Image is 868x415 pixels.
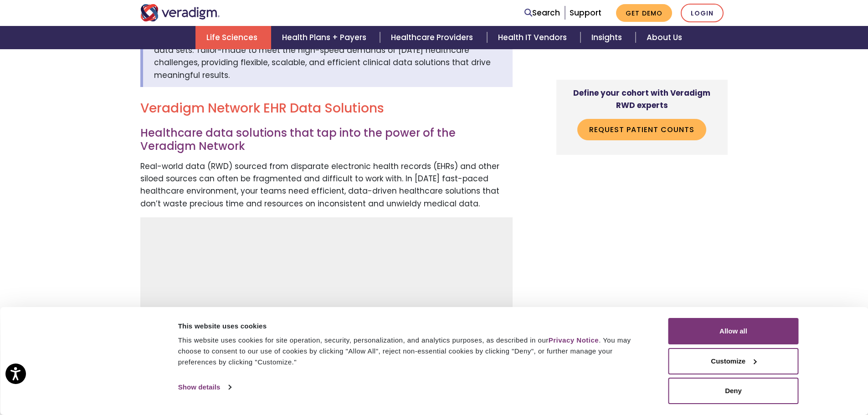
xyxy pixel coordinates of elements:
[524,7,560,19] a: Search
[668,348,799,374] button: Customize
[636,26,693,49] a: About Us
[668,318,799,344] button: Allow all
[178,380,231,394] a: Show details
[178,335,648,368] div: This website uses cookies for site operation, security, personalization, and analytics purposes, ...
[154,32,491,81] span: Unlock key insights with [PERSON_NAME]’s NLP-enriched, high-quality, healthcare EHR data sets. Ta...
[668,378,799,404] button: Deny
[380,26,487,49] a: Healthcare Providers
[681,4,724,22] a: Login
[140,127,513,153] h3: Healthcare data solutions that tap into the power of the Veradigm Network
[140,160,513,210] p: Real-world data (RWD) sourced from disparate electronic health records (EHRs) and other siloed so...
[580,26,636,49] a: Insights
[570,7,601,18] a: Support
[487,26,580,49] a: Health IT Vendors
[616,4,672,22] a: Get Demo
[178,321,648,332] div: This website uses cookies
[195,26,271,49] a: Life Sciences
[140,101,513,116] h2: Veradigm Network EHR Data Solutions
[549,336,599,344] a: Privacy Notice
[140,4,220,21] img: Veradigm logo
[271,26,380,49] a: Health Plans + Payers
[573,87,710,111] strong: Define your cohort with Veradigm RWD experts
[577,119,706,140] a: Request Patient Counts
